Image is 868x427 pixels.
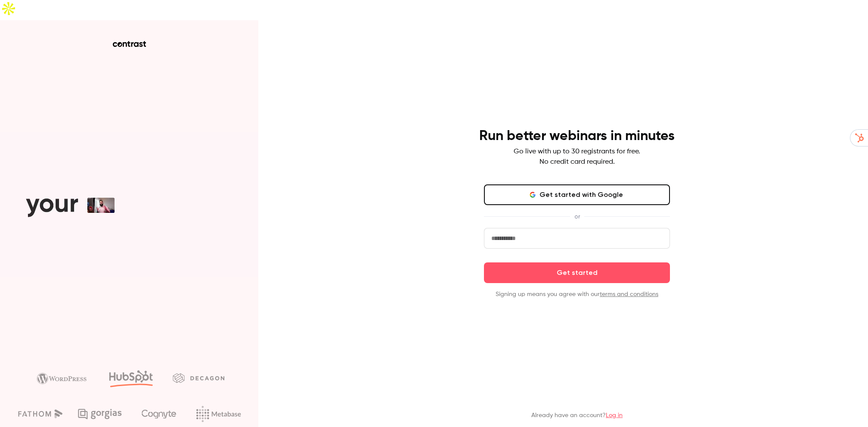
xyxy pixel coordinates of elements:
[570,212,584,221] span: or
[484,184,670,205] button: Get started with Google
[484,290,670,299] p: Signing up means you agree with our
[173,373,224,383] img: decagon
[479,128,675,145] h4: Run better webinars in minutes
[514,146,640,167] p: Go live with up to 30 registrants for free. No credit card required.
[606,412,623,418] a: Log in
[531,411,623,420] p: Already have an account?
[484,262,670,283] button: Get started
[600,291,658,297] a: terms and conditions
